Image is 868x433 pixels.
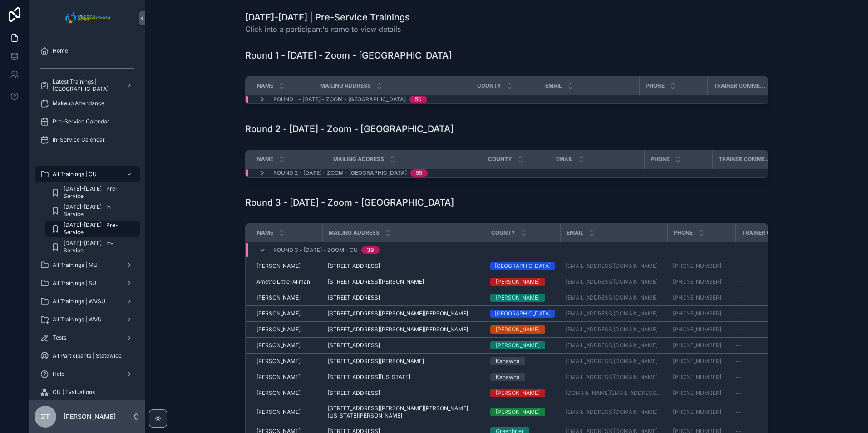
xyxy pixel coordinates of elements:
[496,373,520,381] div: Kanawha
[328,342,380,349] span: [STREET_ADDRESS]
[35,132,140,148] a: In-Service Calendar
[673,408,730,416] a: [PHONE_NUMBER]
[257,82,273,89] span: Name
[496,389,540,397] div: [PERSON_NAME]
[567,229,583,236] span: Email
[496,341,540,349] div: [PERSON_NAME]
[64,240,131,254] span: [DATE]-[DATE] | In-Service
[328,389,380,397] span: [STREET_ADDRESS]
[53,370,64,378] span: Help
[256,358,301,365] span: [PERSON_NAME]
[64,203,131,218] span: [DATE]-[DATE] | In-Service
[328,294,380,301] span: [STREET_ADDRESS]
[496,357,520,365] div: Kanawha
[256,326,301,333] span: [PERSON_NAME]
[736,326,741,333] span: --
[256,262,317,270] a: [PERSON_NAME]
[256,310,301,317] span: [PERSON_NAME]
[35,257,140,273] a: All Trainings | MU
[545,82,562,89] span: Email
[256,358,317,365] a: [PERSON_NAME]
[35,366,140,382] a: Help
[491,229,515,236] span: County
[566,326,662,333] a: [EMAIL_ADDRESS][DOMAIN_NAME]
[256,389,301,397] span: [PERSON_NAME]
[64,185,131,200] span: [DATE]-[DATE] | Pre-Service
[53,298,105,305] span: All Trainings | WVSU
[53,100,104,107] span: Makeup Attendance
[490,408,555,416] a: [PERSON_NAME]
[673,278,721,285] a: [PHONE_NUMBER]
[53,389,95,396] span: CU | Evaluations
[673,342,721,349] a: [PHONE_NUMBER]
[736,342,741,349] span: --
[256,294,317,301] a: [PERSON_NAME]
[736,358,741,365] span: --
[673,408,721,416] a: [PHONE_NUMBER]
[488,156,512,163] span: County
[328,310,468,317] span: [STREET_ADDRESS][PERSON_NAME][PERSON_NAME]
[719,156,772,163] span: Trainer Comments
[45,221,140,237] a: [DATE]-[DATE] | Pre-Service
[256,408,317,416] a: [PERSON_NAME]
[673,294,730,301] a: [PHONE_NUMBER]
[736,408,741,416] span: --
[273,246,358,254] span: Round 3 - [DATE] - Zoom - CU
[566,389,662,397] a: [DOMAIN_NAME][EMAIL_ADDRESS][PERSON_NAME][DOMAIN_NAME]
[45,202,140,219] a: [DATE]-[DATE] | In-Service
[566,294,662,301] a: [EMAIL_ADDRESS][DOMAIN_NAME]
[566,342,658,349] a: [EMAIL_ADDRESS][DOMAIN_NAME]
[490,262,555,270] a: [GEOGRAPHIC_DATA]
[490,278,555,286] a: [PERSON_NAME]
[646,82,665,89] span: Phone
[495,262,551,270] div: [GEOGRAPHIC_DATA]
[257,229,273,236] span: Name
[490,325,555,334] a: [PERSON_NAME]
[35,348,140,364] a: All Participants | Statewide
[477,82,501,89] span: County
[736,342,801,349] a: --
[673,310,721,317] a: [PHONE_NUMBER]
[651,156,670,163] span: Phone
[53,316,102,323] span: All Trainings | WVU
[328,278,479,285] a: [STREET_ADDRESS][PERSON_NAME]
[256,262,301,270] span: [PERSON_NAME]
[256,408,301,416] span: [PERSON_NAME]
[53,78,119,93] span: Latest Trainings | [GEOGRAPHIC_DATA]
[328,262,479,270] a: [STREET_ADDRESS]
[245,196,454,209] h1: Round 3 - [DATE] - Zoom - [GEOGRAPHIC_DATA]
[742,229,795,236] span: Trainer Comments
[256,374,317,381] a: [PERSON_NAME]
[320,82,371,89] span: Mailing Address
[736,294,741,301] span: --
[673,326,730,333] a: [PHONE_NUMBER]
[673,310,730,317] a: [PHONE_NUMBER]
[53,352,122,359] span: All Participants | Statewide
[35,311,140,328] a: All Trainings | WVU
[566,294,658,301] a: [EMAIL_ADDRESS][DOMAIN_NAME]
[328,278,424,285] span: [STREET_ADDRESS][PERSON_NAME]
[416,169,422,177] div: 55
[736,310,741,317] span: --
[45,184,140,201] a: [DATE]-[DATE] | Pre-Service
[736,326,801,333] a: --
[41,411,50,422] span: ZT
[673,342,730,349] a: [PHONE_NUMBER]
[736,408,801,416] a: --
[566,374,658,381] a: [EMAIL_ADDRESS][DOMAIN_NAME]
[257,156,273,163] span: Name
[490,294,555,302] a: [PERSON_NAME]
[35,293,140,310] a: All Trainings | WVSU
[736,358,801,365] a: --
[566,358,662,365] a: [EMAIL_ADDRESS][DOMAIN_NAME]
[53,136,105,143] span: In-Service Calendar
[566,262,658,270] a: [EMAIL_ADDRESS][DOMAIN_NAME]
[35,384,140,400] a: CU | Evaluations
[566,278,662,285] a: [EMAIL_ADDRESS][DOMAIN_NAME]
[53,171,97,178] span: All Trainings | CU
[673,262,721,270] a: [PHONE_NUMBER]
[245,24,410,34] span: Click into a participant's name to view details
[256,278,310,285] span: Ametro Little-Allman
[673,358,721,365] a: [PHONE_NUMBER]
